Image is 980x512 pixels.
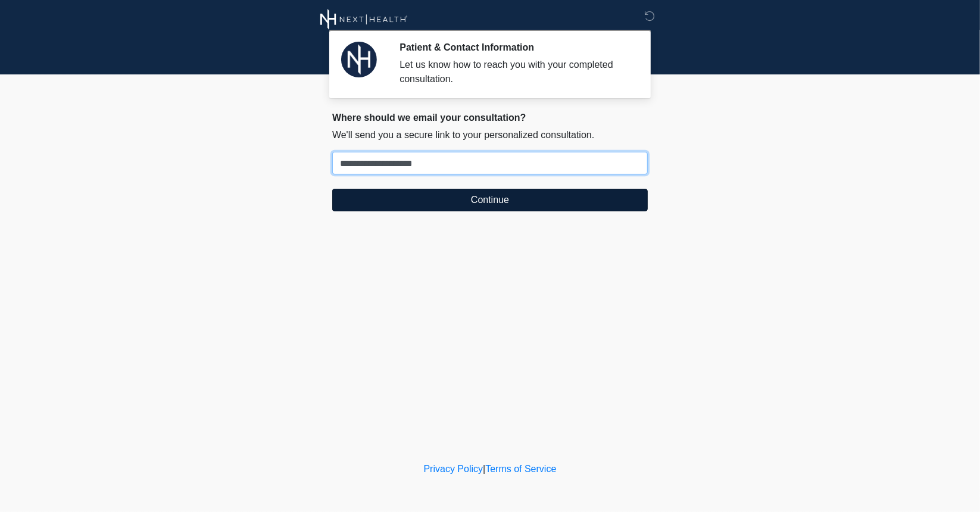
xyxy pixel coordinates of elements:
a: | [483,464,485,474]
div: Let us know how to reach you with your completed consultation. [400,58,630,86]
a: Terms of Service [485,464,556,474]
img: Agent Avatar [341,42,377,77]
img: Next Health Wellness Logo [320,9,408,30]
h2: Patient & Contact Information [400,42,630,53]
h2: Where should we email your consultation? [332,112,648,123]
button: Continue [332,189,648,211]
a: Privacy Policy [424,464,483,474]
p: We'll send you a secure link to your personalized consultation. [332,128,648,142]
